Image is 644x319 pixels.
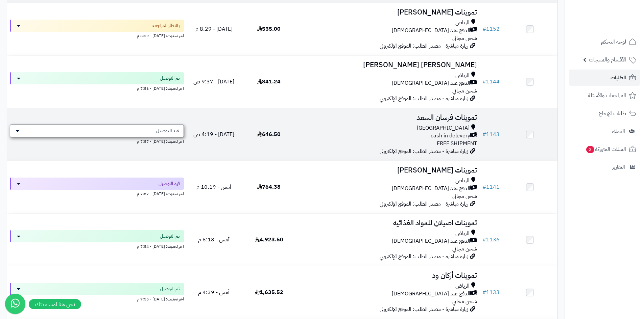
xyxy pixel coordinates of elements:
[482,288,500,296] a: #1133
[569,105,640,122] a: طلبات الإرجاع
[482,25,500,33] a: #1152
[257,183,281,191] span: 764.38
[257,130,281,138] span: 646.50
[299,219,477,227] h3: تموينات اصيلان للمواد الغذائيه
[431,132,470,140] span: cash in delevery
[455,230,470,237] span: الرياض
[299,8,477,16] h3: تموينات [PERSON_NAME]
[455,72,470,79] span: الرياض
[612,127,625,136] span: العملاء
[569,70,640,86] a: الطلبات
[195,25,233,33] span: [DATE] - 8:29 م
[257,78,281,86] span: 841.24
[452,192,477,200] span: شحن مجاني
[380,42,468,50] span: زيارة مباشرة - مصدر الطلب: الموقع الإلكتروني
[10,295,184,302] div: اخر تحديث: [DATE] - 7:55 م
[482,236,500,244] a: #1136
[299,272,477,280] h3: تموينات أركان ود
[417,124,470,132] span: [GEOGRAPHIC_DATA]
[455,282,470,290] span: الرياض
[569,34,640,50] a: لوحة التحكم
[380,95,468,103] span: زيارة مباشرة - مصدر الطلب: الموقع الإلكتروني
[156,128,180,134] span: قيد التوصيل
[299,114,477,122] h3: تموينات فرسان السعد
[392,185,470,192] span: الدفع عند [DEMOGRAPHIC_DATA]
[10,84,184,91] div: اخر تحديث: [DATE] - 7:56 م
[482,78,500,86] a: #1144
[198,288,230,296] span: أمس - 4:39 م
[392,237,470,245] span: الدفع عند [DEMOGRAPHIC_DATA]
[392,79,470,87] span: الدفع عند [DEMOGRAPHIC_DATA]
[452,245,477,253] span: شحن مجاني
[193,78,234,86] span: [DATE] - 9:37 ص
[601,37,626,47] span: لوحة التحكم
[588,91,626,100] span: المراجعات والأسئلة
[586,144,626,154] span: السلات المتروكة
[255,288,283,296] span: 1,635.52
[598,5,638,19] img: logo-2.png
[299,61,477,69] h3: [PERSON_NAME] [PERSON_NAME]
[599,109,626,118] span: طلبات الإرجاع
[569,87,640,104] a: المراجعات والأسئلة
[482,78,486,86] span: #
[299,166,477,174] h3: تموينات [PERSON_NAME]
[198,236,230,244] span: أمس - 6:18 م
[452,87,477,95] span: شحن مجاني
[257,25,281,33] span: 555.00
[482,183,500,191] a: #1141
[10,137,184,144] div: اخر تحديث: [DATE] - 7:57 م
[392,27,470,34] span: الدفع عند [DEMOGRAPHIC_DATA]
[569,159,640,175] a: التقارير
[452,34,477,42] span: شحن مجاني
[380,147,468,155] span: زيارة مباشرة - مصدر الطلب: الموقع الإلكتروني
[482,130,486,138] span: #
[196,183,231,191] span: أمس - 10:19 م
[380,252,468,261] span: زيارة مباشرة - مصدر الطلب: الموقع الإلكتروني
[10,242,184,249] div: اخر تحديث: [DATE] - 7:54 م
[482,25,486,33] span: #
[482,183,486,191] span: #
[569,141,640,157] a: السلات المتروكة2
[160,75,180,82] span: تم التوصيل
[152,22,180,29] span: بانتظار المراجعة
[10,190,184,197] div: اخر تحديث: [DATE] - 7:57 م
[455,177,470,185] span: الرياض
[482,236,486,244] span: #
[611,73,626,82] span: الطلبات
[586,146,594,153] span: 2
[569,123,640,139] a: العملاء
[380,305,468,313] span: زيارة مباشرة - مصدر الطلب: الموقع الإلكتروني
[380,200,468,208] span: زيارة مباشرة - مصدر الطلب: الموقع الإلكتروني
[612,162,625,172] span: التقارير
[589,55,626,64] span: الأقسام والمنتجات
[160,233,180,240] span: تم التوصيل
[452,297,477,305] span: شحن مجاني
[482,288,486,296] span: #
[193,130,234,138] span: [DATE] - 4:19 ص
[392,290,470,298] span: الدفع عند [DEMOGRAPHIC_DATA]
[255,236,283,244] span: 4,923.50
[437,139,477,148] span: FREE SHIPMENT
[159,180,180,187] span: قيد التوصيل
[455,19,470,27] span: الرياض
[482,130,500,138] a: #1143
[10,32,184,39] div: اخر تحديث: [DATE] - 8:29 م
[160,286,180,292] span: تم التوصيل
